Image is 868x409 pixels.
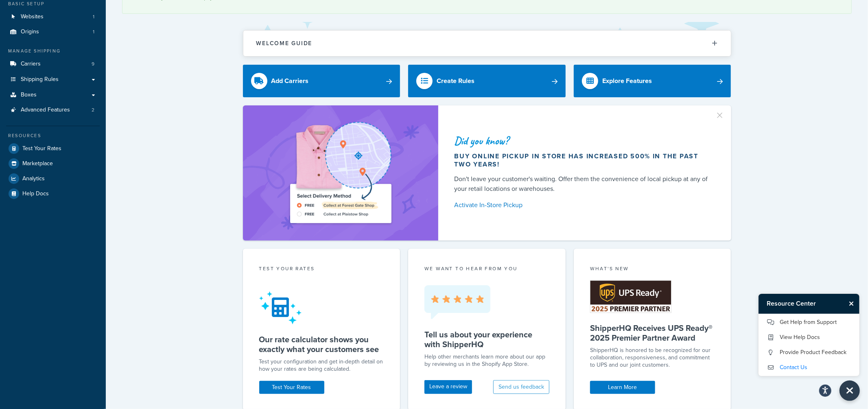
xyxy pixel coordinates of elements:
[424,380,472,394] a: Leave a review
[574,65,731,97] a: Explore Features
[455,135,712,147] div: Did you know?
[21,92,37,98] span: Boxes
[767,361,851,374] a: Contact Us
[493,380,549,394] button: Send us feedback
[6,0,100,7] div: Basic Setup
[840,381,860,401] button: Close Resource Center
[22,190,49,197] span: Help Docs
[6,103,100,118] a: Advanced Features2
[22,160,53,167] span: Marketplace
[6,132,100,139] div: Resources
[6,57,100,72] a: Carriers9
[437,75,474,87] div: Create Rules
[845,299,859,308] button: Close Resource Center
[759,294,845,313] h3: Resource Center
[21,107,70,114] span: Advanced Features
[6,141,100,156] a: Test Your Rates
[424,265,549,272] p: we want to hear from you
[22,175,45,182] span: Analytics
[243,65,400,97] a: Add Carriers
[6,156,100,171] a: Marketplace
[259,381,324,394] a: Test Your Rates
[6,9,100,24] li: Websites
[93,13,94,20] span: 1
[6,171,100,186] a: Analytics
[455,152,712,168] div: Buy online pickup in store has increased 500% in the past two years!
[93,28,94,35] span: 1
[6,24,100,39] a: Origins1
[92,107,94,114] span: 2
[767,346,851,359] a: Provide Product Feedback
[6,87,100,103] a: Boxes
[259,265,384,274] div: Test your rates
[590,323,715,343] h5: ShipperHQ Receives UPS Ready® 2025 Premier Partner Award
[408,65,566,97] a: Create Rules
[6,48,100,55] div: Manage Shipping
[6,9,100,24] a: Websites1
[6,72,100,87] a: Shipping Rules
[455,199,712,211] a: Activate In-Store Pickup
[92,61,94,68] span: 9
[424,353,549,368] p: Help other merchants learn more about our app by reviewing us in the Shopify App Store.
[21,61,41,68] span: Carriers
[243,31,731,56] button: Welcome Guide
[767,316,851,329] a: Get Help from Support
[21,76,59,83] span: Shipping Rules
[590,347,715,369] p: ShipperHQ is honored to be recognized for our collaboration, responsiveness, and commitment to UP...
[21,28,39,35] span: Origins
[602,75,652,87] div: Explore Features
[256,40,313,46] h2: Welcome Guide
[271,75,309,87] div: Add Carriers
[455,174,712,194] div: Don't leave your customer's waiting. Offer them the convenience of local pickup at any of your re...
[6,57,100,72] li: Carriers
[6,186,100,201] a: Help Docs
[767,331,851,344] a: View Help Docs
[22,145,61,152] span: Test Your Rates
[267,118,414,228] img: ad-shirt-map-b0359fc47e01cab431d101c4b569394f6a03f54285957d908178d52f29eb9668.png
[424,330,549,349] h5: Tell us about your experience with ShipperHQ
[6,103,100,118] li: Advanced Features
[21,13,44,20] span: Websites
[259,358,384,373] div: Test your configuration and get in-depth detail on how your rates are being calculated.
[590,265,715,274] div: What's New
[259,335,384,354] h5: Our rate calculator shows you exactly what your customers see
[6,24,100,39] li: Origins
[590,381,655,394] a: Learn More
